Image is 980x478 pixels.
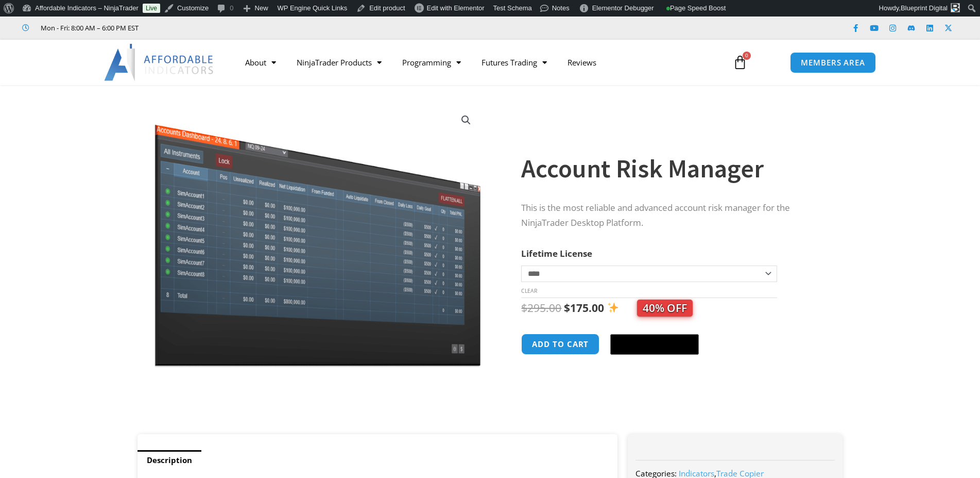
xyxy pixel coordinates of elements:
a: Live [143,4,160,13]
iframe: PayPal Message 1 [521,368,822,377]
p: This is the most reliable and advanced account risk manager for the NinjaTrader Desktop Platform. [521,201,822,230]
h1: Account Risk Manager [521,151,822,187]
a: About [235,51,286,74]
img: Screenshot 2024-08-26 15462845454 [152,103,483,367]
a: Reviews [557,51,607,74]
span: 0 [743,52,751,60]
bdi: 295.00 [521,301,561,315]
button: Buy with GPay [610,334,699,355]
a: Clear options [521,287,537,294]
button: Add to cart [521,334,599,355]
a: MEMBERS AREA [790,52,876,73]
span: Blueprint Digital [901,4,948,12]
img: ✨ [608,302,618,313]
a: Programming [392,51,471,74]
a: Futures Trading [471,51,557,74]
a: Description [137,450,201,470]
span: 40% OFF [637,300,693,317]
a: NinjaTrader Products [286,51,392,74]
span: $ [521,301,527,315]
span: $ [564,301,570,315]
label: Lifetime License [521,248,592,259]
span: MEMBERS AREA [801,59,865,67]
a: View full-screen image gallery [457,111,475,129]
nav: Menu [235,51,721,74]
img: LogoAI | Affordable Indicators – NinjaTrader [104,44,215,81]
a: 0 [717,47,763,77]
iframe: Customer reviews powered by Trustpilot [153,23,307,33]
span: Mon - Fri: 8:00 AM – 6:00 PM EST [38,22,139,34]
span: Edit with Elementor [427,4,485,12]
bdi: 175.00 [564,301,604,315]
